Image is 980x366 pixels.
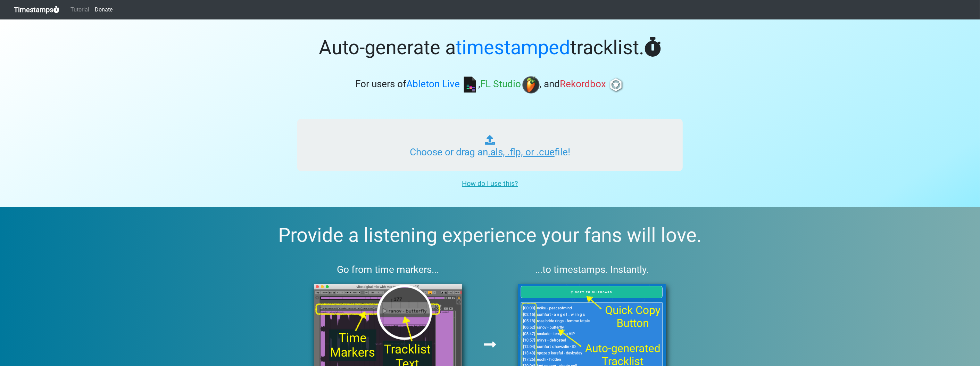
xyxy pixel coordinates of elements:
span: Ableton Live [407,79,460,90]
u: How do I use this? [462,179,518,188]
img: rb.png [607,76,625,93]
span: timestamped [456,36,570,59]
a: Tutorial [68,3,92,17]
h3: Go from time markers... [297,264,479,276]
img: fl.png [522,76,540,93]
a: Donate [92,3,115,17]
a: Timestamps [14,3,59,17]
img: ableton.png [461,76,479,93]
h3: For users of , , and [297,76,683,93]
h2: Provide a listening experience your fans will love. [17,224,963,247]
span: Rekordbox [560,79,606,90]
h3: ...to timestamps. Instantly. [501,264,683,276]
h1: Auto-generate a tracklist. [297,36,683,59]
span: FL Studio [481,79,521,90]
